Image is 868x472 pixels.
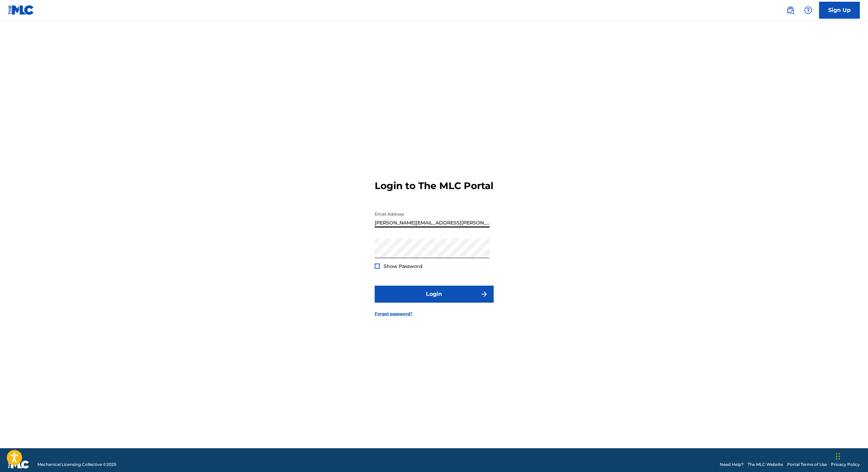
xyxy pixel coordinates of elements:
a: Forgot password? [375,311,412,317]
div: Drag [836,446,840,467]
button: Login [375,286,494,303]
a: The MLC Website [748,461,783,468]
img: f7272a7cc735f4ea7f67.svg [480,290,488,298]
img: MLC Logo [8,5,34,15]
img: logo [8,460,29,469]
span: Show Password [384,263,423,269]
div: Help [801,3,815,17]
a: Need Help? [720,461,744,468]
iframe: Chat Widget [834,439,868,472]
a: Portal Terms of Use [787,461,827,468]
span: Mechanical Licensing Collective © 2025 [37,461,116,468]
a: Public Search [784,3,797,17]
img: search [786,6,795,14]
a: Privacy Policy [831,461,860,468]
h3: Login to The MLC Portal [375,180,493,192]
a: Sign Up [819,2,860,19]
img: help [804,6,812,14]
